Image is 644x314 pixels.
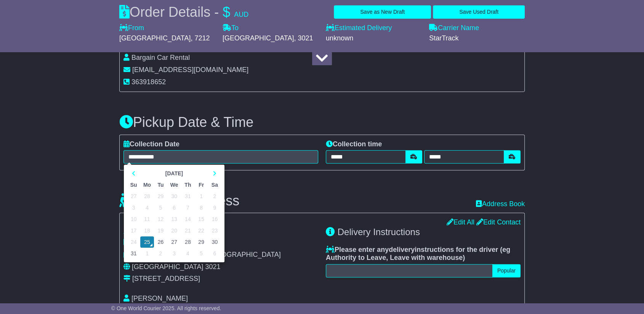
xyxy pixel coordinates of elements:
[181,236,194,248] td: 28
[140,213,154,225] td: 11
[140,225,154,236] td: 18
[429,24,479,32] label: Carrier Name
[132,263,203,271] span: [GEOGRAPHIC_DATA]
[167,225,181,236] td: 20
[140,236,154,248] td: 25
[154,225,167,236] td: 19
[167,248,181,259] td: 3
[140,202,154,213] td: 4
[326,140,382,149] label: Collection time
[208,248,221,259] td: 6
[433,5,525,19] button: Save Used Draft
[194,248,208,259] td: 5
[134,251,281,258] span: [GEOGRAPHIC_DATA], [GEOGRAPHIC_DATA]
[127,179,140,191] th: Su
[429,34,525,43] div: StarTrack
[181,248,194,259] td: 4
[127,236,140,248] td: 24
[154,191,167,202] td: 29
[194,202,208,213] td: 8
[234,11,248,18] span: AUD
[167,202,181,213] td: 6
[167,179,181,191] th: We
[338,227,420,237] span: Delivery Instructions
[140,248,154,259] td: 1
[476,200,525,208] a: Address Book
[326,246,510,262] span: eg Authority to Leave, Leave with warehouse
[326,34,421,43] div: unknown
[127,191,140,202] td: 27
[167,236,181,248] td: 27
[154,213,167,225] td: 12
[389,246,415,253] span: delivery
[208,225,221,236] td: 23
[154,202,167,213] td: 5
[132,275,200,283] div: [STREET_ADDRESS]
[191,34,210,42] span: , 7212
[127,213,140,225] td: 10
[208,213,221,225] td: 16
[154,236,167,248] td: 26
[223,34,294,42] span: [GEOGRAPHIC_DATA]
[119,34,191,42] span: [GEOGRAPHIC_DATA]
[154,179,167,191] th: Tu
[181,179,194,191] th: Th
[140,168,208,179] th: Select Month
[208,236,221,248] td: 30
[326,24,421,32] label: Estimated Delivery
[111,305,221,311] span: © One World Courier 2025. All rights reserved.
[181,202,194,213] td: 7
[208,179,221,191] th: Sa
[294,34,313,42] span: , 3021
[326,246,521,262] label: Please enter any instructions for the driver ( )
[119,4,248,20] div: Order Details -
[140,179,154,191] th: Mo
[127,225,140,236] td: 17
[131,78,166,86] span: 363918652
[119,24,144,32] label: From
[119,115,525,130] h3: Pickup Date & Time
[181,225,194,236] td: 21
[131,295,188,302] span: [PERSON_NAME]
[181,191,194,202] td: 31
[223,4,230,20] span: $
[447,218,474,226] a: Edit All
[123,140,179,149] label: Collection Date
[194,179,208,191] th: Fr
[208,191,221,202] td: 2
[492,264,521,277] button: Popular
[194,236,208,248] td: 29
[194,225,208,236] td: 22
[194,191,208,202] td: 1
[194,213,208,225] td: 15
[208,202,221,213] td: 9
[127,248,140,259] td: 31
[140,191,154,202] td: 28
[167,213,181,225] td: 13
[334,5,431,19] button: Save as New Draft
[119,193,239,208] h3: Delivery Address
[476,218,521,226] a: Edit Contact
[127,202,140,213] td: 3
[181,213,194,225] td: 14
[132,66,248,74] span: [EMAIL_ADDRESS][DOMAIN_NAME]
[205,263,220,271] span: 3021
[223,24,239,32] label: To
[167,191,181,202] td: 30
[154,248,167,259] td: 2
